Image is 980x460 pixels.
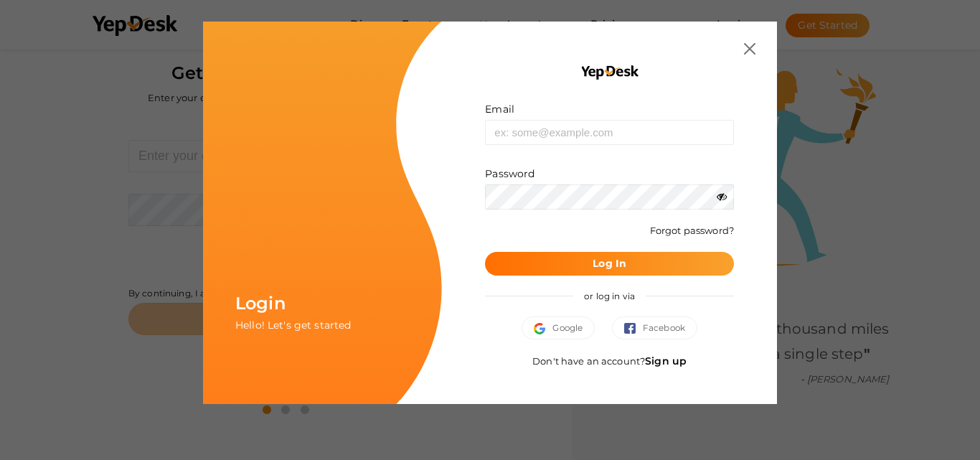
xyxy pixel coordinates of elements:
[534,323,552,334] img: google.svg
[485,252,734,276] button: Log In
[534,321,583,335] span: Google
[235,319,351,332] span: Hello! Let's get started
[485,166,534,181] label: Password
[744,43,755,55] img: close.svg
[593,257,626,270] b: Log In
[573,280,646,312] span: or log in via
[532,355,687,367] span: Don't have an account?
[485,120,734,145] input: ex: some@example.com
[235,293,286,314] span: Login
[522,316,595,339] button: Google
[612,316,697,339] button: Facebook
[580,65,639,80] img: YEP_black_cropped.png
[650,225,734,236] a: Forgot password?
[624,321,685,335] span: Facebook
[624,323,643,334] img: facebook.svg
[645,355,687,367] a: Sign up
[485,102,514,116] label: Email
